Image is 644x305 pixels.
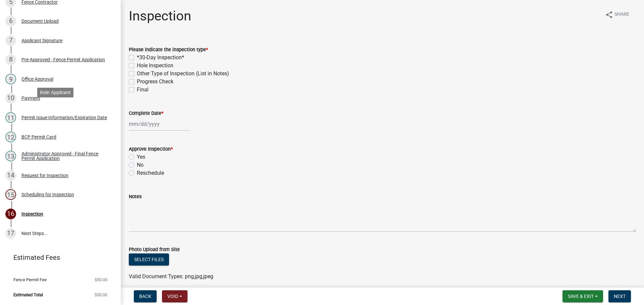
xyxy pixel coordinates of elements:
div: Request for Inspection [21,173,68,178]
div: 16 [5,209,16,219]
button: Back [134,290,157,302]
div: 12 [5,132,16,142]
div: BCP Permit Card [21,135,56,139]
span: $50.00 [95,278,107,282]
label: No [137,161,144,169]
label: Please indicate the inspection type [129,48,208,52]
div: 15 [5,189,16,200]
div: Permit Issue Information/Expiration Date [21,115,107,120]
span: $50.00 [95,293,107,297]
label: Photo Upload from Site [129,247,180,252]
button: Select files [129,253,169,265]
div: Scheduling for Inspection [21,192,74,197]
div: 6 [5,16,16,26]
div: 9 [5,74,16,84]
div: Applicant Signature [21,38,62,43]
div: 11 [5,112,16,123]
div: 17 [5,228,16,239]
input: mm/dd/yyyy [129,117,190,131]
div: Payment [21,96,40,100]
div: 8 [5,54,16,65]
label: Approve Inspection [129,147,173,152]
span: Save & Exit [568,294,594,299]
label: Progress Check [137,78,173,86]
div: Office Approval [21,77,53,81]
label: Reschedule [137,169,164,177]
a: Estimated Fees [5,251,110,264]
span: Valid Document Types: png,jpg,jpeg [129,273,213,280]
span: Share [614,11,629,19]
span: Back [139,294,151,299]
button: Next [608,290,631,302]
div: Administrator Approved - Final Fence Permit Application [21,151,110,161]
span: Fence Permit Fee [13,278,47,282]
button: Save & Exit [562,290,603,302]
label: Final [137,86,149,94]
h1: Inspection [129,8,191,24]
label: Notes [129,195,142,199]
button: shareShare [600,8,635,21]
i: share [605,11,613,19]
label: Complete Date [129,111,163,116]
div: Inspection [21,212,43,216]
div: 10 [5,93,16,103]
div: Pre-Approved - Fence Permit Application [21,57,105,62]
div: Document Upload [21,19,59,23]
div: Role: Applicant [37,88,73,97]
span: Void [167,294,178,299]
label: Yes [137,153,145,161]
label: *30-Day Inspection* [137,54,184,62]
label: Hole Inspection [137,62,173,70]
button: Void [162,290,187,302]
div: 14 [5,170,16,181]
div: 13 [5,151,16,161]
span: Estimated Total [13,293,43,297]
span: Next [614,294,626,299]
label: Other Type of Inspection (List in Notes) [137,70,229,78]
div: 7 [5,35,16,46]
